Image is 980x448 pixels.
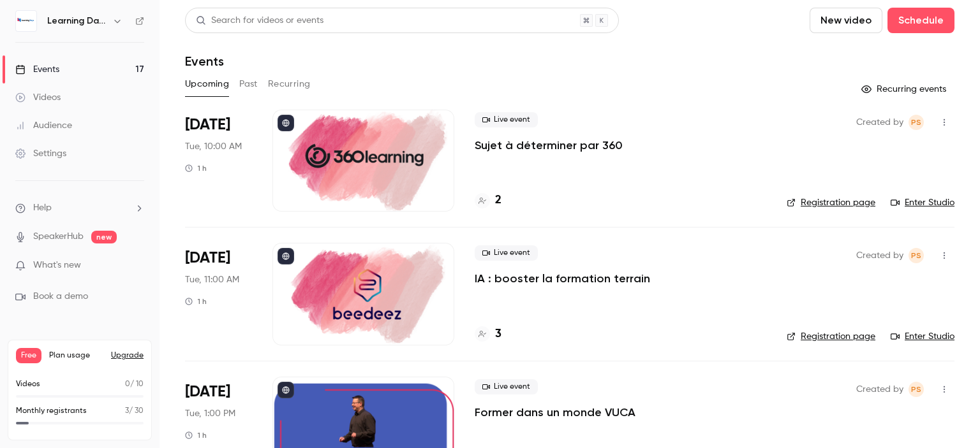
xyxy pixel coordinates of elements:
[475,405,635,420] a: Former dans un monde VUCA
[16,379,40,390] p: Videos
[475,112,538,127] span: Live event
[16,348,41,363] span: Free
[891,196,954,209] a: Enter Studio
[111,350,144,361] button: Upgrade
[911,115,921,130] span: PS
[36,20,63,31] div: v 4.0.25
[125,407,129,415] span: 3
[15,119,72,132] div: Audience
[475,326,501,343] a: 3
[33,201,52,215] span: Help
[185,248,230,268] span: [DATE]
[909,248,924,263] span: Prad Selvarajah
[66,75,98,83] div: Domaine
[196,14,323,27] div: Search for videos or events
[891,330,954,343] a: Enter Studio
[475,138,623,153] a: Sujet à déterminer par 360
[125,405,144,417] p: / 30
[185,54,224,69] h1: Events
[185,110,252,212] div: Oct 7 Tue, 10:00 AM (Europe/Paris)
[185,430,207,440] div: 1 h
[185,74,229,94] button: Upcoming
[495,326,501,343] h4: 3
[856,79,954,99] button: Recurring events
[16,405,87,417] p: Monthly registrants
[495,192,501,209] h4: 2
[145,74,155,84] img: tab_keywords_by_traffic_grey.svg
[185,296,207,307] div: 1 h
[185,407,235,420] span: Tue, 1:00 PM
[909,115,924,130] span: Prad Selvarajah
[185,273,239,286] span: Tue, 11:00 AM
[475,379,538,394] span: Live event
[125,379,144,390] p: / 10
[20,33,31,43] img: website_grey.svg
[185,115,230,135] span: [DATE]
[91,231,117,243] span: new
[911,382,921,397] span: PS
[268,74,311,94] button: Recurring
[787,196,875,209] a: Registration page
[33,230,84,243] a: SpeakerHub
[33,259,81,272] span: What's new
[52,74,62,84] img: tab_domain_overview_orange.svg
[49,350,103,361] span: Plan usage
[15,147,66,160] div: Settings
[856,382,903,397] span: Created by
[909,382,924,397] span: Prad Selvarajah
[15,63,59,76] div: Events
[787,330,875,343] a: Registration page
[475,192,501,209] a: 2
[33,290,88,303] span: Book a demo
[47,15,107,27] h6: Learning Days
[911,248,921,263] span: PS
[16,11,36,31] img: Learning Days
[15,201,144,215] li: help-dropdown-opener
[856,248,903,263] span: Created by
[887,8,954,33] button: Schedule
[33,33,144,43] div: Domaine: [DOMAIN_NAME]
[475,271,650,286] a: IA : booster la formation terrain
[125,380,130,388] span: 0
[185,382,230,402] span: [DATE]
[239,74,258,94] button: Past
[856,115,903,130] span: Created by
[185,140,242,153] span: Tue, 10:00 AM
[185,163,207,173] div: 1 h
[475,245,538,261] span: Live event
[20,20,31,31] img: logo_orange.svg
[15,91,61,104] div: Videos
[159,75,195,83] div: Mots-clés
[185,243,252,345] div: Oct 7 Tue, 11:00 AM (Europe/Paris)
[810,8,882,33] button: New video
